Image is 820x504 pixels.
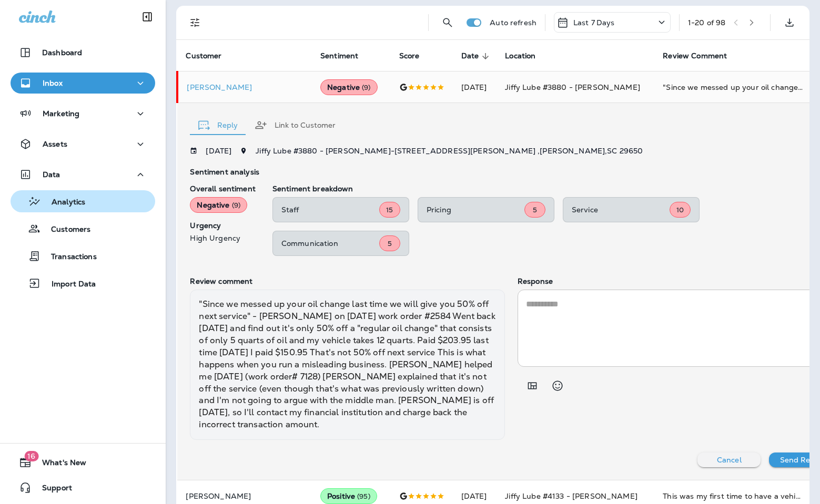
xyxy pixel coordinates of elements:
span: Review Comment [663,52,727,60]
button: Export as CSV [779,12,800,33]
button: Search Reviews [437,12,458,33]
p: Dashboard [42,48,82,57]
p: Service [572,205,670,214]
p: Last 7 Days [573,18,615,27]
span: Review Comment [663,52,741,61]
span: Jiffy Lube #3880 - [PERSON_NAME] - [STREET_ADDRESS][PERSON_NAME] , [PERSON_NAME] , SC 29650 [256,146,643,156]
p: Data [43,170,60,179]
button: Import Data [11,272,155,294]
span: Date [461,52,493,61]
button: Dashboard [11,42,155,63]
button: Transactions [11,245,155,267]
button: Select an emoji [547,375,568,396]
button: Collapse Sidebar [133,6,162,27]
p: Urgency [190,221,255,230]
div: Click to view Customer Drawer [187,83,303,91]
button: Data [11,164,155,185]
span: Date [461,52,479,60]
p: Communication [281,239,379,248]
span: ( 9 ) [362,83,370,92]
span: Customer [186,52,235,61]
span: Jiffy Lube #3880 - [PERSON_NAME] [505,83,640,92]
button: Customers [11,218,155,240]
button: Cancel [697,452,761,467]
div: Negative [320,79,378,95]
button: Filters [185,12,206,33]
span: Score [399,52,420,60]
div: "Since we messed up your oil change last time we will give you 50% off next service" - [PERSON_NA... [190,290,504,440]
div: "Since we messed up your oil change last time we will give you 50% off next service" - Alejandro ... [663,82,804,92]
p: Auto refresh [490,18,536,27]
p: Import Data [41,280,96,290]
div: Negative [190,197,247,213]
p: Assets [43,140,67,148]
p: [DATE] [206,147,231,155]
p: [PERSON_NAME] [187,83,303,91]
span: Jiffy Lube #4133 - [PERSON_NAME] [505,491,637,501]
p: Pricing [427,205,524,214]
p: Staff [281,205,379,214]
p: High Urgency [190,234,255,242]
p: [PERSON_NAME] [186,492,303,500]
span: What's New [32,458,86,471]
p: Cancel [717,456,742,464]
div: Positive [320,488,377,504]
span: 10 [676,205,684,214]
button: Analytics [11,190,155,212]
td: [DATE] [453,71,497,103]
p: Overall sentiment [190,184,255,193]
p: Customers [41,225,90,235]
span: Sentiment [320,52,358,60]
p: Transactions [41,252,97,262]
button: Add in a premade template [522,375,543,396]
p: Marketing [43,109,79,118]
span: 5 [533,205,537,214]
button: Link to Customer [246,106,344,144]
span: 15 [386,205,393,214]
div: This was my first time to have a vehicle serviced at Jiffy Lube in Moore, SC. I had just parked m... [663,491,804,501]
span: 16 [24,451,38,461]
p: Analytics [41,198,85,208]
div: 1 - 20 of 98 [688,18,725,27]
button: Inbox [11,73,155,94]
button: Support [11,477,155,498]
button: Assets [11,133,155,155]
span: Support [32,484,72,496]
span: Sentiment [320,52,372,61]
button: Reply [190,106,246,144]
button: Marketing [11,103,155,124]
p: Review comment [190,277,504,285]
span: ( 95 ) [357,492,370,501]
p: Inbox [43,79,63,87]
button: 16What's New [11,452,155,473]
span: Customer [186,52,221,60]
span: Score [399,52,433,61]
span: ( 9 ) [232,201,240,210]
span: 5 [388,239,392,248]
span: Location [505,52,549,61]
span: Location [505,52,535,60]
